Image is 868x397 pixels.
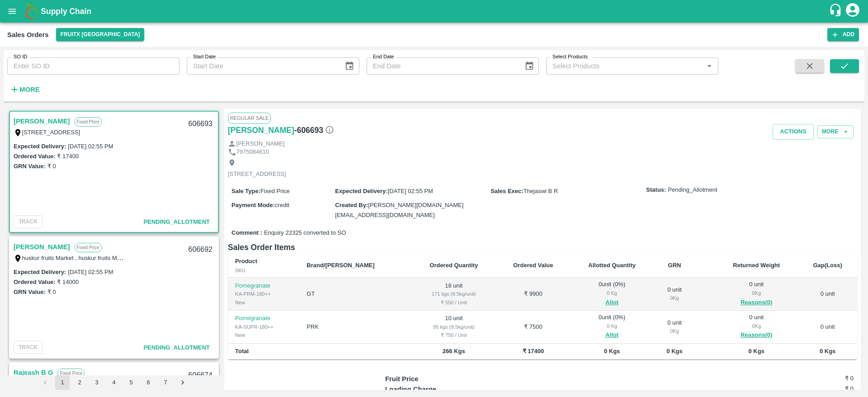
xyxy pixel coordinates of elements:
[235,258,257,265] b: Product
[661,319,688,336] div: 0 unit
[443,348,465,354] b: 266 Kgs
[231,188,260,194] label: Sale Type :
[57,369,85,378] p: Fixed Price
[14,53,27,61] label: SO ID
[41,7,91,16] b: Supply Chain
[605,330,618,340] button: Allot
[7,29,49,41] div: Sales Orders
[14,288,46,295] label: GRN Value:
[235,282,292,290] p: Pomegranate
[661,286,688,302] div: 0 unit
[56,28,145,41] button: Select DC
[193,53,216,61] label: Start Date
[37,375,191,390] nav: pagination navigation
[307,262,374,269] b: Brand/[PERSON_NAME]
[419,323,489,331] div: 95 kgs (9.5kg/unit)
[829,3,844,19] div: customer-support
[661,327,688,335] div: 0 Kg
[775,374,854,383] h6: ₹ 0
[577,280,646,307] div: 0 unit ( 0 %)
[419,298,489,307] div: ₹ 550 / Unit
[235,331,292,339] div: New
[68,143,113,150] label: [DATE] 02:55 PM
[228,124,294,137] a: [PERSON_NAME]
[124,375,138,390] button: Go to page 5
[14,143,66,150] label: Expected Delivery :
[335,202,368,208] label: Created By :
[335,188,387,194] label: Expected Delivery :
[14,153,55,160] label: Ordered Value:
[429,262,478,269] b: Ordered Quantity
[236,148,269,156] p: 7975084610
[604,348,620,354] b: 0 Kgs
[827,28,859,41] button: Add
[552,53,588,61] label: Select Products
[235,323,292,331] div: KA-SUPR-180++
[496,278,570,311] td: ₹ 9900
[235,348,249,354] b: Total
[367,57,517,75] input: End Date
[72,375,87,390] button: Go to page 2
[521,57,538,75] button: Choose date
[588,262,636,269] b: Allotted Quantity
[228,170,286,179] p: [STREET_ADDRESS]
[513,262,553,269] b: Ordered Value
[411,278,496,311] td: 18 unit
[47,163,56,170] label: ₹ 0
[228,241,857,254] h6: Sales Order Items
[496,311,570,344] td: ₹ 7500
[299,278,411,311] td: GT
[143,344,210,351] span: Pending_Allotment
[14,269,66,275] label: Expected Delivery :
[703,60,715,72] button: Open
[813,262,842,269] b: Gap(Loss)
[7,82,42,97] button: More
[57,279,79,285] label: ₹ 14000
[47,288,56,295] label: ₹ 0
[722,298,791,308] button: Reasons(0)
[661,294,688,302] div: 0 Kg
[14,279,55,285] label: Ordered Value:
[2,1,23,22] button: open drawer
[385,384,502,394] p: Loading Charge
[75,117,102,127] p: Fixed Price
[68,269,113,275] label: [DATE] 02:55 PM
[817,125,854,138] button: More
[14,163,46,170] label: GRN Value:
[646,186,666,194] label: Status:
[19,86,40,93] strong: More
[231,229,262,237] label: Comment :
[335,202,463,218] span: [PERSON_NAME][DOMAIN_NAME][EMAIL_ADDRESS][DOMAIN_NAME]
[235,266,292,274] div: SKU
[668,262,681,269] b: GRN
[722,330,791,340] button: Reasons(0)
[236,140,285,148] p: [PERSON_NAME]
[187,57,337,75] input: Start Date
[722,313,791,340] div: 0 unit
[183,113,218,135] div: 606693
[14,241,70,253] a: [PERSON_NAME]
[57,153,79,160] label: ₹ 17400
[55,375,70,390] button: page 1
[141,375,156,390] button: Go to page 6
[7,57,179,75] input: Enter SO ID
[577,313,646,340] div: 0 unit ( 0 %)
[183,365,218,386] div: 606674
[549,60,701,72] input: Select Products
[373,53,394,61] label: End Date
[22,129,80,136] label: [STREET_ADDRESS]
[775,384,854,393] h6: ₹ 0
[341,57,358,75] button: Choose date
[388,188,433,194] span: [DATE] 02:55 PM
[491,188,523,194] label: Sales Exec :
[668,186,717,194] span: Pending_Allotment
[798,278,857,311] td: 0 unit
[798,311,857,344] td: 0 unit
[523,348,544,354] b: ₹ 17400
[235,298,292,307] div: New
[143,218,210,225] span: Pending_Allotment
[385,374,502,384] p: Fruit Price
[605,298,618,308] button: Allot
[183,239,218,260] div: 606692
[275,202,289,208] span: credit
